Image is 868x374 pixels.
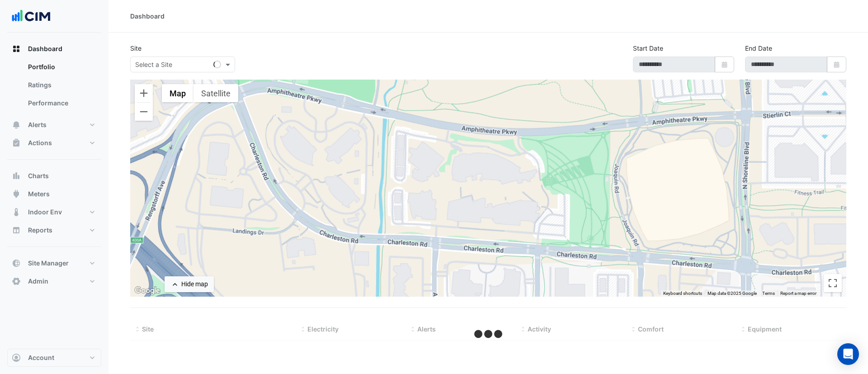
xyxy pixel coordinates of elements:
[7,203,101,221] button: Indoor Env
[28,44,62,53] span: Dashboard
[7,134,101,152] button: Actions
[11,7,52,25] img: Company Logo
[12,226,21,235] app-icon: Reports
[130,11,165,21] div: Dashboard
[824,274,842,292] button: Toggle fullscreen view
[762,291,775,296] a: Terms (opens in new tab)
[21,76,101,94] a: Ratings
[7,349,101,367] button: Account
[21,58,101,76] a: Portfolio
[12,44,21,53] app-icon: Dashboard
[638,325,664,333] span: Comfort
[142,325,154,333] span: Site
[12,189,21,199] app-icon: Meters
[28,189,50,199] span: Meters
[528,325,551,333] span: Activity
[135,103,153,121] button: Zoom out
[633,43,663,53] label: Start Date
[28,353,54,362] span: Account
[417,325,436,333] span: Alerts
[745,43,772,53] label: End Date
[28,277,48,286] span: Admin
[7,272,101,290] button: Admin
[12,259,21,268] app-icon: Site Manager
[7,167,101,185] button: Charts
[663,290,702,297] button: Keyboard shortcuts
[28,259,69,268] span: Site Manager
[12,120,21,129] app-icon: Alerts
[162,84,193,102] button: Show street map
[837,343,859,365] div: Open Intercom Messenger
[28,208,62,217] span: Indoor Env
[7,40,101,58] button: Dashboard
[181,279,208,289] div: Hide map
[307,325,339,333] span: Electricity
[12,277,21,286] app-icon: Admin
[28,120,47,129] span: Alerts
[7,221,101,239] button: Reports
[12,138,21,147] app-icon: Actions
[135,84,153,102] button: Zoom in
[7,185,101,203] button: Meters
[780,291,816,296] a: Report a map error
[748,325,782,333] span: Equipment
[132,285,162,297] img: Google
[28,226,52,235] span: Reports
[28,171,49,180] span: Charts
[12,171,21,180] app-icon: Charts
[132,285,162,297] a: Open this area in Google Maps (opens a new window)
[12,208,21,217] app-icon: Indoor Env
[7,58,101,116] div: Dashboard
[165,276,214,292] button: Hide map
[130,43,142,53] label: Site
[193,84,238,102] button: Show satellite imagery
[28,138,52,147] span: Actions
[7,254,101,272] button: Site Manager
[7,116,101,134] button: Alerts
[708,291,757,296] span: Map data ©2025 Google
[21,94,101,112] a: Performance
